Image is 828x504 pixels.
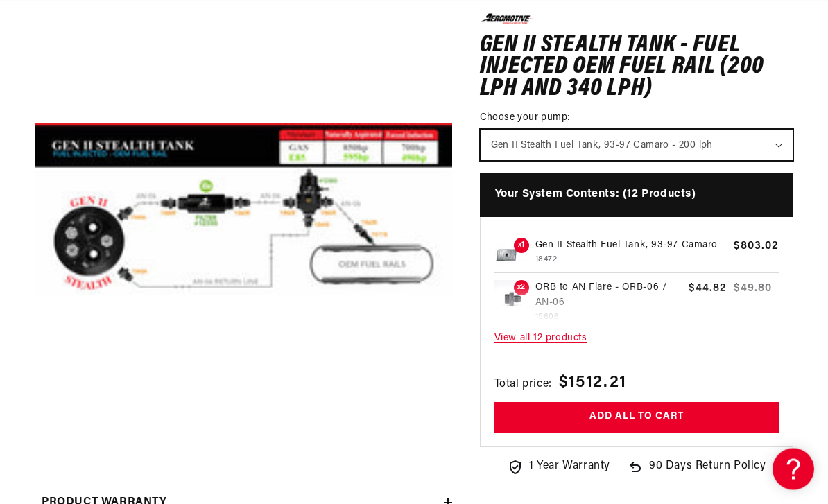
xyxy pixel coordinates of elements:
[559,370,626,395] span: $1512.21
[627,458,766,490] a: 90 Days Return Policy
[514,280,529,295] span: x2
[480,35,793,101] h1: Gen II Stealth Tank - Fuel Injected OEM Fuel Rail (200 lph and 340 lph)
[480,111,793,125] label: Choose your pump:
[494,280,779,325] a: ORB to AN Flare x2 ORB to AN Flare - ORB-06 / AN-06 15606 $44.82 $49.80
[494,402,779,433] button: Add all to cart
[734,238,779,254] span: $803.02
[494,280,529,315] img: ORB to AN Flare
[529,458,610,476] span: 1 Year Warranty
[494,324,779,354] span: View all 12 products
[689,280,727,297] span: $44.82
[494,376,552,394] span: Total price:
[35,1,452,455] media-gallery: Gallery Viewer
[514,238,529,253] span: x1
[535,280,682,311] p: ORB to AN Flare - ORB-06 / AN-06
[494,238,529,272] img: a08d7f565bd9d8c606d00c426bf97bea.jpg
[734,280,772,297] s: $49.80
[649,458,766,490] span: 90 Days Return Policy
[507,458,610,476] a: 1 Year Warranty
[535,254,727,267] p: 18472
[535,238,727,253] p: Gen II Stealth Fuel Tank, 93-97 Camaro
[480,173,793,218] h4: Your System Contents: (12 Products)
[494,238,779,273] a: x1 Gen II Stealth Fuel Tank, 93-97 Camaro 18472 $803.02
